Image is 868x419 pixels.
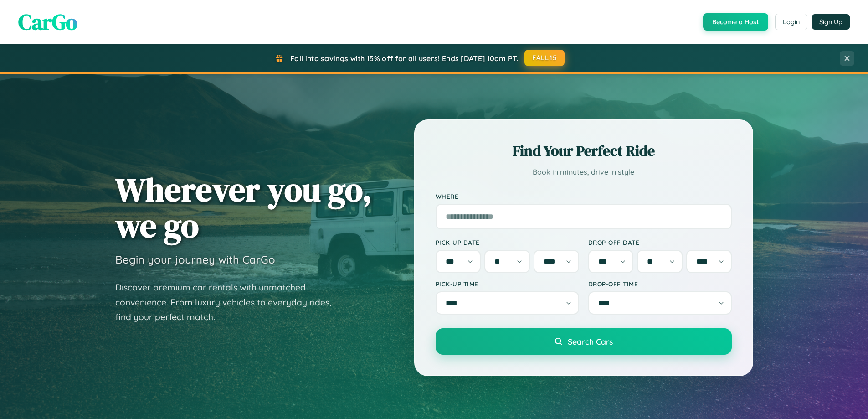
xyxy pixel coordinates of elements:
h2: Find Your Perfect Ride [436,141,732,161]
p: Discover premium car rentals with unmatched convenience. From luxury vehicles to everyday rides, ... [115,280,343,325]
button: Sign Up [812,14,850,30]
label: Where [436,192,732,200]
label: Pick-up Date [436,238,579,246]
label: Drop-off Date [588,238,732,246]
label: Drop-off Time [588,280,732,288]
button: FALL15 [524,50,565,66]
button: Search Cars [436,328,732,355]
span: Search Cars [568,336,613,347]
span: Fall into savings with 15% off for all users! Ends [DATE] 10am PT. [290,54,519,63]
button: Login [775,14,807,30]
span: CarGo [18,7,77,37]
h3: Begin your journey with CarGo [115,253,275,266]
label: Pick-up Time [436,280,579,288]
button: Become a Host [703,13,768,31]
h1: Wherever you go, we go [115,171,372,243]
p: Book in minutes, drive in style [436,166,732,179]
